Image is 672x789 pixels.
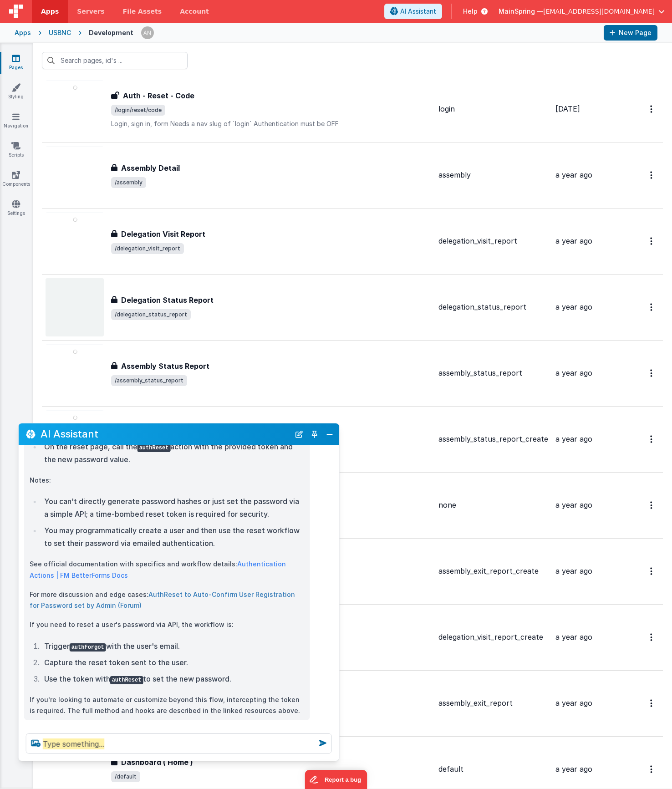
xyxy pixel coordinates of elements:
[438,632,548,642] div: delegation_visit_report_create
[42,52,188,69] input: Search pages, id's ...
[438,368,548,378] div: assembly_status_report
[463,7,478,16] span: Help
[123,90,194,101] h3: Auth - Reset - Code
[645,562,659,580] button: Options
[41,440,305,466] li: On the reset page, call the action with the provided token and the new password value.
[555,368,592,377] span: a year ago
[555,632,592,641] span: a year ago
[121,295,214,305] h3: Delegation Status Report
[645,100,659,118] button: Options
[438,170,548,180] div: assembly
[438,698,548,708] div: assembly_exit_report
[89,28,133,37] div: Development
[111,771,140,782] span: /default
[555,434,592,443] span: a year ago
[645,496,659,514] button: Options
[499,7,543,16] span: MainSpring —
[121,361,209,372] h3: Assembly Status Report
[30,560,286,579] a: Authentication Actions | FM BetterForms Docs
[30,619,305,631] p: If you need to reset a user's password via API, the workflow is:
[543,7,655,16] span: [EMAIL_ADDRESS][DOMAIN_NAME]
[41,524,305,550] li: You may programmatically create a user and then use the reset workflow to set their password via ...
[438,236,548,246] div: delegation_visit_report
[30,590,295,610] a: AuthReset to Auto-Confirm User Registration for Password set by Admin (Forum)
[438,764,548,774] div: default
[438,104,548,114] div: login
[141,26,154,39] img: 63cd5caa8a31f9d016618d4acf466499
[111,105,165,116] span: /login/reset/code
[645,364,659,382] button: Options
[121,757,193,768] h3: Dashboard ( Home )
[30,589,305,611] p: For more discussion and edge cases:
[111,119,431,128] p: Login, sign in, form Needs a nav slug of `login` Authentication must be OFF
[384,4,442,19] button: AI Assistant
[438,566,548,576] div: assembly_exit_report_create
[308,428,321,441] button: Toggle Pin
[111,243,184,254] span: /delegation_visit_report
[111,309,191,320] span: /delegation_status_report
[41,656,305,669] li: Capture the reset token sent to the user.
[555,500,592,509] span: a year ago
[41,428,290,439] h2: AI Assistant
[555,302,592,311] span: a year ago
[645,694,659,713] button: Options
[645,298,659,316] button: Options
[645,232,659,250] button: Options
[400,7,436,16] span: AI Assistant
[645,166,659,184] button: Options
[293,428,305,441] button: New Chat
[30,694,305,717] p: If you're looking to automate or customize beyond this flow, intercepting the token is required. ...
[324,428,336,441] button: Close
[438,500,548,510] div: none
[41,640,305,652] li: Trigger with the user's email.
[41,7,59,16] span: Apps
[111,375,187,386] span: /assembly_status_report
[604,25,657,41] button: New Page
[121,163,180,173] h3: Assembly Detail
[645,430,659,448] button: Options
[499,7,665,16] button: MainSpring — [EMAIL_ADDRESS][DOMAIN_NAME]
[555,170,592,179] span: a year ago
[555,104,580,113] span: [DATE]
[645,760,659,779] button: Options
[123,7,162,16] span: File Assets
[555,698,592,708] span: a year ago
[30,475,305,486] p: Notes:
[15,28,31,37] div: Apps
[555,566,592,575] span: a year ago
[70,643,106,652] code: authForgot
[645,628,659,646] button: Options
[121,229,205,239] h3: Delegation Visit Report
[77,7,104,16] span: Servers
[555,764,592,774] span: a year ago
[555,236,592,245] span: a year ago
[438,434,548,444] div: assembly_status_report_create
[110,676,143,684] code: authReset
[41,495,305,520] li: You can't directly generate password hashes or just set the password via a simple API; a time-bom...
[438,302,548,312] div: delegation_status_report
[305,770,367,789] iframe: Marker.io feedback button
[41,672,305,685] li: Use the token with to set the new password.
[137,444,171,452] code: authReset
[111,177,146,188] span: /assembly
[49,28,71,37] div: USBNC
[30,559,305,581] p: See official documentation with specifics and workflow details:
